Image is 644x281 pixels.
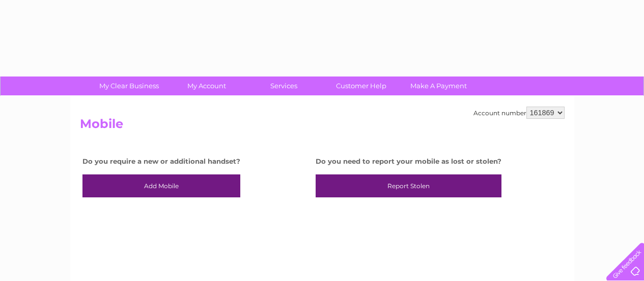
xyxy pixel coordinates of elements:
[397,76,481,95] a: Make A Payment
[82,158,240,165] h4: Do you require a new or additional handset?
[316,174,501,198] a: Report Stolen
[316,158,501,165] h4: Do you need to report your mobile as lost or stolen?
[164,76,248,95] a: My Account
[87,76,171,95] a: My Clear Business
[80,117,565,136] h2: Mobile
[319,76,403,95] a: Customer Help
[473,107,565,119] div: Account number
[82,174,240,198] a: Add Mobile
[242,76,326,95] a: Services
